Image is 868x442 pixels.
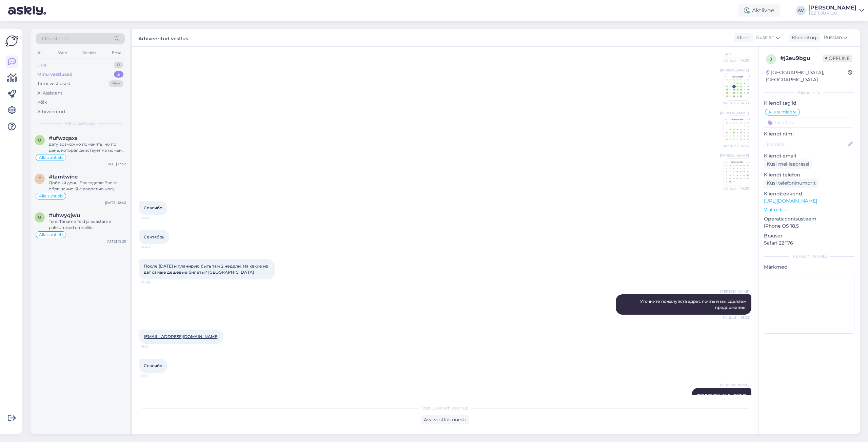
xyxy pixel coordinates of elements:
div: [DATE] 12:42 [105,200,126,205]
div: Socials [81,48,98,57]
span: 14:43 [141,215,166,220]
p: Safari 22F76 [764,239,854,247]
p: iPhone OS 18.5 [764,223,854,230]
div: Klienditugi [789,34,818,41]
a: [PERSON_NAME]TEZ TOUR OÜ [808,5,864,16]
p: Brauser [764,232,854,239]
div: Email [111,48,125,57]
span: 14:43 [141,245,166,250]
span: Alla suhtleb [768,110,792,114]
span: 14:45 [141,280,166,285]
p: Kliendi tag'id [764,100,854,107]
p: Operatsioonisüsteem [764,215,854,223]
span: предложение выслано [696,392,747,397]
div: # j2eu9bgu [780,54,823,62]
span: Russian [756,34,774,41]
p: Kliendi telefon [764,171,854,178]
div: Minu vestlused [37,71,73,78]
span: Alla suhtleb [39,233,63,237]
div: Arhiveeritud [37,108,65,115]
span: 15:15 [141,373,166,378]
span: #uhwyqjwu [49,212,80,218]
input: Lisa nimi [764,141,847,148]
a: [EMAIL_ADDRESS][DOMAIN_NAME] [144,334,219,339]
div: [DATE] 12:29 [105,239,126,244]
span: u [38,215,41,220]
label: Arhiveeritud vestlus [138,33,188,42]
div: Klient [734,34,750,41]
span: #tamtwine [49,174,78,180]
span: [PERSON_NAME] [720,153,749,158]
div: Web [57,48,68,57]
div: Aktiivne [738,4,780,17]
span: [PERSON_NAME] [720,382,749,387]
span: Alla suhtleb [39,155,63,160]
img: Attachment [724,159,751,186]
span: Nähtud ✓ 15:05 [723,315,749,320]
p: Vaata edasi ... [764,207,854,213]
span: Сентябрь [144,234,164,239]
span: Nähtud ✓ 14:33 [723,143,749,148]
span: Nähtud ✓ 14:33 [723,101,749,106]
span: [PERSON_NAME] [720,68,749,73]
span: Otsi kliente [42,35,69,42]
span: [PERSON_NAME] [720,289,749,294]
span: t [39,176,41,181]
div: All [36,48,44,57]
div: Tiimi vestlused [37,80,71,87]
div: Tere. Täname Teid ja edastame pakkumised e-mailile. [49,218,126,231]
span: Alla suhtleb [39,194,63,198]
span: Minu vestlused [65,120,96,126]
div: Добрый день. Благодарю Вас за обращение. Я с радостью могу оставить запрос на листе ожидания и оф... [49,180,126,192]
div: [PERSON_NAME] [764,253,854,259]
img: Askly Logo [5,35,18,47]
div: [PERSON_NAME] [808,5,856,10]
div: дату возможно поменять, но по цене, которая действует на момент изменения [49,141,126,153]
div: Kõik [37,99,47,106]
span: Nähtud ✓ 14:33 [723,58,749,63]
span: Nähtud ✓ 14:33 [723,186,749,191]
div: Küsi meiliaadressi [764,160,812,169]
div: Küsi telefoninumbrit [764,178,818,188]
div: [DATE] 13:52 [105,162,126,167]
span: j [770,57,772,62]
span: 15:12 [141,344,166,349]
span: После [DATE] и планирую быть там 2 недели. На какие из дат самые дешевые билеты? [GEOGRAPHIC_DATA] [144,264,269,275]
span: Vestlus on arhiveeritud [422,405,469,411]
span: u [38,138,41,143]
p: Märkmed [764,264,854,271]
span: #ufwzqaxs [49,135,78,141]
div: Kliendi info [764,89,854,96]
span: Уточните пожалуйста адрес почты и мы сделаем предложение. [640,299,748,310]
img: Attachment [724,73,751,100]
span: Спасибо [144,205,162,210]
span: Спасибо [144,363,162,368]
div: 3 [114,71,123,78]
div: TEZ TOUR OÜ [808,10,856,16]
input: Lisa tag [764,118,854,128]
div: 99+ [109,80,123,87]
div: AI Assistent [37,90,62,97]
p: Klienditeekond [764,190,854,197]
p: Kliendi nimi [764,130,854,138]
div: AV [796,6,806,15]
a: [URL][DOMAIN_NAME] [764,198,817,204]
span: [PERSON_NAME] [720,110,749,115]
div: [GEOGRAPHIC_DATA], [GEOGRAPHIC_DATA] [766,69,848,83]
div: 0 [114,62,123,68]
span: Offline [823,55,852,62]
img: Attachment [724,116,751,143]
div: Ava vestlus uuesti [421,415,469,424]
div: Uus [37,62,46,68]
p: Kliendi email [764,152,854,160]
span: Russian [824,34,842,41]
